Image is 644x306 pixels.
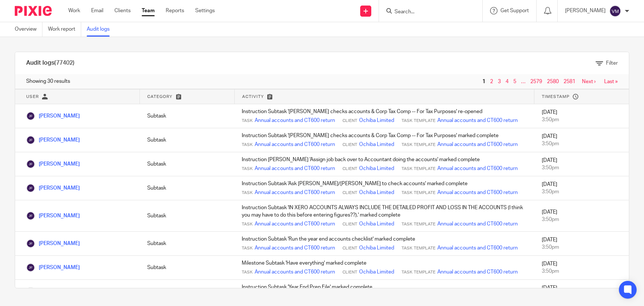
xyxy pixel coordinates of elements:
span: Task [242,190,253,196]
a: Audit logs [87,22,115,37]
a: Clients [114,7,131,14]
span: Task [242,118,253,124]
img: Jill Fox [26,263,35,272]
a: Ochiba Limited [359,117,394,124]
a: Work [68,7,80,14]
span: User [26,95,39,99]
img: Jill Fox [26,136,35,144]
input: Search [394,9,460,16]
span: Task Template [402,245,435,251]
span: Showing 30 results [26,78,70,85]
span: Filter [606,61,618,66]
td: Instruction Subtask 'Ask [PERSON_NAME]/[PERSON_NAME] to check accounts' marked complete [234,176,534,200]
a: Annual accounts and CT600 return [437,220,518,228]
div: 3:50pm [542,164,621,171]
td: Milestone Subtask 'Have everything' marked complete [234,256,534,280]
span: Task Template [402,166,435,172]
span: Client [342,118,357,124]
td: Subtask [140,104,234,128]
span: Task [242,166,253,172]
a: Work report [48,22,81,37]
a: 3 [498,79,501,84]
span: Task [242,269,253,275]
span: Client [342,269,357,275]
a: [PERSON_NAME] [26,213,80,218]
td: [DATE] [534,232,629,256]
span: Task [242,245,253,251]
img: svg%3E [609,5,621,17]
a: Reports [166,7,184,14]
a: Annual accounts and CT600 return [437,165,518,172]
a: Annual accounts and CT600 return [255,268,335,276]
img: Jill Fox [26,184,35,193]
td: Subtask [140,176,234,200]
a: Settings [195,7,215,14]
span: Client [342,221,357,227]
td: [DATE] [534,152,629,176]
span: Client [342,190,357,196]
span: Get Support [500,8,529,13]
img: Pixie [15,6,52,16]
img: Jill Fox [26,112,35,120]
td: [DATE] [534,176,629,200]
td: Instruction [PERSON_NAME] 'Assign job back over to Accountant doing the accounts' marked complete [234,152,534,176]
span: Task Template [402,142,435,148]
a: Overview [15,22,42,37]
a: Ochiba Limited [359,244,394,252]
td: Instruction Subtask 'Run the year end accounts checklist' marked complete [234,232,534,256]
div: 3:50pm [542,140,621,147]
td: [DATE] [534,280,629,304]
a: Team [142,7,155,14]
a: [PERSON_NAME] [26,265,80,270]
a: Next › [582,79,596,84]
a: Annual accounts and CT600 return [437,117,518,124]
span: Task [242,221,253,227]
a: Last » [604,79,618,84]
td: Subtask [140,256,234,280]
td: Instruction Subtask '[PERSON_NAME] checks accounts & Corp Tax Comp -- For Tax Purposes' marked co... [234,128,534,152]
img: Jill Fox [26,211,35,220]
td: Subtask [140,152,234,176]
span: … [519,77,527,86]
span: Client [342,142,357,148]
p: [PERSON_NAME] [565,7,606,14]
td: Instruction Subtask '[PERSON_NAME] checks accounts & Corp Tax Comp -- For Tax Purposes' re-opened [234,104,534,128]
td: [DATE] [534,104,629,128]
a: Ochiba Limited [359,189,394,196]
span: 1 [481,77,487,86]
img: Jill Fox [26,287,35,296]
div: 3:50pm [542,116,621,123]
a: [PERSON_NAME] [26,161,80,167]
a: Annual accounts and CT600 return [255,165,335,172]
td: Subtask [140,280,234,304]
a: Annual accounts and CT600 return [437,189,518,196]
td: Subtask [140,232,234,256]
span: Category [147,95,172,99]
a: Email [91,7,103,14]
td: Subtask [140,200,234,232]
td: [DATE] [534,256,629,280]
span: Task [242,142,253,148]
img: Jill Fox [26,160,35,169]
td: Instruction Subtask 'IN XERO ACCOUNTS ALWAYS INCLUDE THE DETAILED PROFIT AND LOSS IN THE ACCOUNTS... [234,200,534,232]
span: Client [342,166,357,172]
span: Timestamp [542,95,569,99]
a: 2581 [564,79,575,84]
span: Client [342,245,357,251]
a: Annual accounts and CT600 return [255,244,335,252]
span: Task Template [402,269,435,275]
td: Instruction Subtask 'Year End Prep File' marked complete [234,280,534,304]
img: Jill Fox [26,239,35,248]
a: [PERSON_NAME] [26,241,80,246]
a: Annual accounts and CT600 return [255,220,335,228]
a: [PERSON_NAME] [26,186,80,191]
a: 2 [490,79,493,84]
a: Annual accounts and CT600 return [437,244,518,252]
a: 4 [506,79,509,84]
a: Annual accounts and CT600 return [255,141,335,148]
div: 3:50pm [542,216,621,223]
a: 5 [513,79,516,84]
a: Ochiba Limited [359,165,394,172]
a: Ochiba Limited [359,141,394,148]
div: 3:50pm [542,244,621,251]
